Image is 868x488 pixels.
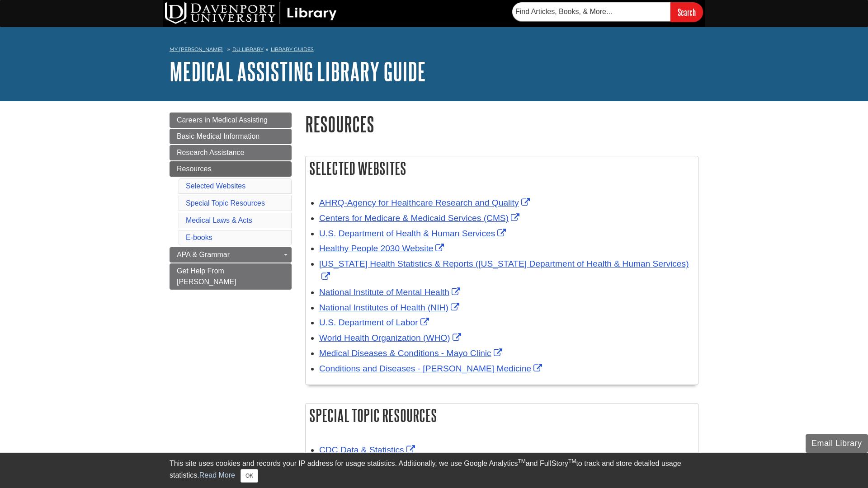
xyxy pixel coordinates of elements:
[199,471,235,479] a: Read More
[170,57,426,85] a: Medical Assisting Library Guide
[319,303,462,312] a: Link opens in new window
[170,113,292,290] div: Guide Page Menu
[319,259,689,282] a: Link opens in new window
[305,113,698,136] h1: Resources
[232,46,264,52] a: DU Library
[568,458,576,465] sup: TM
[271,46,314,52] a: Library Guides
[186,234,212,241] a: E-books
[170,247,292,263] a: APA & Grammar
[177,132,259,140] span: Basic Medical Information
[177,116,268,124] span: Careers in Medical Assisting
[170,458,698,483] div: This site uses cookies and records your IP address for usage statistics. Additionally, we use Goo...
[186,199,265,207] a: Special Topic Resources
[319,445,417,455] a: Link opens in new window
[186,216,252,224] a: Medical Laws & Acts
[170,129,292,144] a: Basic Medical Information
[512,2,703,22] form: Searches DU Library's articles, books, and more
[177,165,211,173] span: Resources
[170,113,292,128] a: Careers in Medical Assisting
[177,251,230,258] span: APA & Grammar
[170,161,292,177] a: Resources
[306,156,698,180] h2: Selected Websites
[518,458,525,465] sup: TM
[512,2,670,21] input: Find Articles, Books, & More...
[319,213,522,223] a: Link opens in new window
[186,182,245,190] a: Selected Websites
[319,333,463,343] a: Link opens in new window
[319,229,508,238] a: Link opens in new window
[806,434,868,453] button: Email Library
[177,267,236,286] span: Get Help From [PERSON_NAME]
[170,263,292,290] a: Get Help From [PERSON_NAME]
[319,198,532,207] a: Link opens in new window
[306,404,698,427] h2: Special Topic Resources
[170,145,292,160] a: Research Assistance
[165,2,337,24] img: DU Library
[170,46,223,53] a: My [PERSON_NAME]
[319,364,544,373] a: Link opens in new window
[177,149,244,156] span: Research Assistance
[670,2,703,22] input: Search
[319,244,446,253] a: Link opens in new window
[319,287,462,297] a: Link opens in new window
[170,43,698,58] nav: breadcrumb
[319,348,505,358] a: Link opens in new window
[319,318,431,327] a: Link opens in new window
[241,469,258,483] button: Close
